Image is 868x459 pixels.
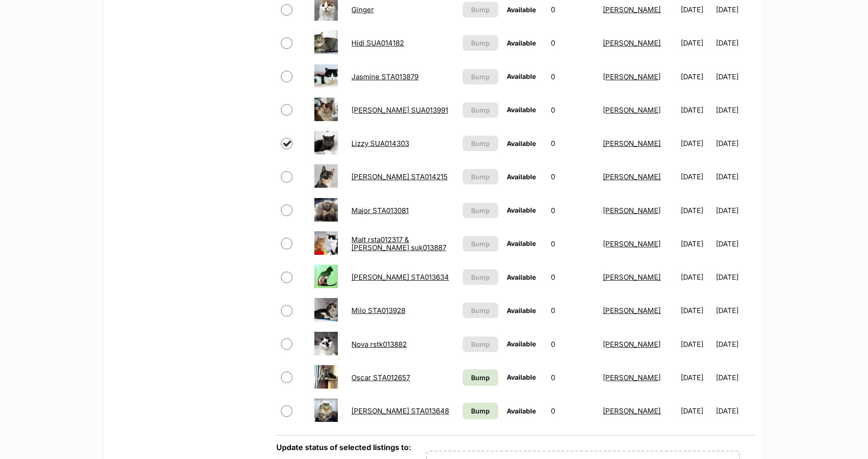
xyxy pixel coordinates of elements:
[276,443,411,452] label: Update status of selected listings to:
[351,72,419,81] a: Jasmine STA013879
[463,236,498,252] button: Bump
[603,172,661,181] a: [PERSON_NAME]
[603,206,661,215] a: [PERSON_NAME]
[507,206,536,214] span: Available
[603,38,661,47] a: [PERSON_NAME]
[463,337,498,352] button: Bump
[351,273,449,282] a: [PERSON_NAME] STA013634
[351,139,409,148] a: Lizzy SUA014303
[677,261,715,293] td: [DATE]
[507,139,536,147] span: Available
[547,294,598,327] td: 0
[547,127,598,160] td: 0
[603,72,661,81] a: [PERSON_NAME]
[716,61,754,93] td: [DATE]
[716,94,754,126] td: [DATE]
[471,5,490,15] span: Bump
[507,273,536,281] span: Available
[677,194,715,227] td: [DATE]
[471,138,490,148] span: Bump
[716,228,754,260] td: [DATE]
[716,328,754,360] td: [DATE]
[471,406,490,416] span: Bump
[507,239,536,247] span: Available
[471,38,490,48] span: Bump
[547,94,598,126] td: 0
[351,406,449,415] a: [PERSON_NAME] STA013648
[547,361,598,394] td: 0
[471,206,490,215] span: Bump
[507,373,536,381] span: Available
[716,261,754,293] td: [DATE]
[463,269,498,285] button: Bump
[603,306,661,315] a: [PERSON_NAME]
[471,339,490,349] span: Bump
[471,272,490,282] span: Bump
[463,303,498,318] button: Bump
[351,5,374,14] a: Ginger
[471,373,490,382] span: Bump
[547,61,598,93] td: 0
[677,294,715,327] td: [DATE]
[463,2,498,17] button: Bump
[507,340,536,348] span: Available
[677,228,715,260] td: [DATE]
[677,395,715,427] td: [DATE]
[716,161,754,193] td: [DATE]
[677,27,715,59] td: [DATE]
[351,340,407,349] a: Nova rstk013882
[547,261,598,293] td: 0
[603,373,661,382] a: [PERSON_NAME]
[471,105,490,115] span: Bump
[547,194,598,227] td: 0
[463,35,498,51] button: Bump
[677,161,715,193] td: [DATE]
[716,127,754,160] td: [DATE]
[351,172,448,181] a: [PERSON_NAME] STA014215
[716,395,754,427] td: [DATE]
[351,373,410,382] a: Oscar STA012657
[716,194,754,227] td: [DATE]
[547,395,598,427] td: 0
[716,294,754,327] td: [DATE]
[351,235,446,252] a: Malt rsta012317 & [PERSON_NAME] suk013887
[716,361,754,394] td: [DATE]
[507,106,536,114] span: Available
[603,273,661,282] a: [PERSON_NAME]
[471,239,490,249] span: Bump
[351,38,404,47] a: Hidi SUA014182
[463,403,498,419] a: Bump
[716,27,754,59] td: [DATE]
[351,206,409,215] a: Major STA013081
[463,136,498,151] button: Bump
[507,173,536,181] span: Available
[507,6,536,14] span: Available
[351,306,405,315] a: Milo STA013928
[351,106,448,115] a: [PERSON_NAME] SUA013991
[463,169,498,184] button: Bump
[463,102,498,118] button: Bump
[507,407,536,415] span: Available
[547,228,598,260] td: 0
[603,5,661,14] a: [PERSON_NAME]
[677,127,715,160] td: [DATE]
[463,369,498,386] a: Bump
[603,239,661,248] a: [PERSON_NAME]
[507,306,536,314] span: Available
[603,106,661,115] a: [PERSON_NAME]
[507,39,536,47] span: Available
[463,69,498,84] button: Bump
[603,406,661,415] a: [PERSON_NAME]
[547,328,598,360] td: 0
[507,72,536,80] span: Available
[677,94,715,126] td: [DATE]
[471,172,490,182] span: Bump
[547,161,598,193] td: 0
[547,27,598,59] td: 0
[471,306,490,315] span: Bump
[463,203,498,218] button: Bump
[471,72,490,82] span: Bump
[677,361,715,394] td: [DATE]
[677,328,715,360] td: [DATE]
[603,340,661,349] a: [PERSON_NAME]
